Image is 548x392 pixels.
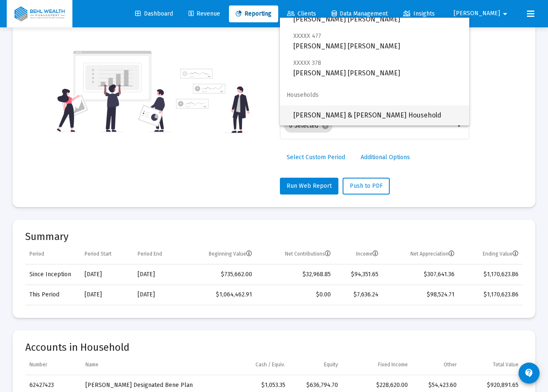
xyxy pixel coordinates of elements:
[493,361,519,368] div: Total Value
[209,251,252,257] div: Beginning Value
[383,264,458,285] td: $307,641.36
[225,381,285,389] div: $1,053.35
[383,244,458,264] td: Column Net Appreciation
[13,5,66,22] img: Dashboard
[356,251,378,257] div: Income
[483,251,519,257] div: Ending Value
[465,381,519,389] div: $920,891.65
[332,10,388,17] span: Data Management
[459,285,523,305] td: $1,170,623.86
[412,355,461,375] td: Column Other
[183,244,256,264] td: Column Beginning Value
[461,355,523,375] td: Column Total Value
[455,121,465,131] mat-icon: arrow_drop_down
[350,182,383,189] span: Push to PDF
[293,31,463,51] span: [PERSON_NAME] [PERSON_NAME]
[229,5,278,22] a: Reporting
[85,251,112,257] div: Period Start
[138,291,179,299] div: [DATE]
[410,251,455,257] div: Net Appreciation
[25,285,80,305] td: This Period
[284,119,333,133] mat-chip: 6 Selected
[287,182,332,189] span: Run Web Report
[183,264,256,285] td: $735,662.00
[335,285,383,305] td: $7,636.24
[342,355,412,375] td: Column Fixed Income
[280,85,469,105] span: Households
[459,244,523,264] td: Column Ending Value
[256,285,335,305] td: $0.00
[85,361,98,368] div: Name
[189,10,220,17] span: Revenue
[29,251,44,257] div: Period
[361,154,410,161] span: Additional Options
[280,178,338,195] button: Run Web Report
[293,105,463,125] span: [PERSON_NAME] & [PERSON_NAME] Household
[256,264,335,285] td: $32,968.85
[128,5,180,22] a: Dashboard
[524,368,534,378] mat-icon: contact_support
[459,264,523,285] td: $1,170,623.86
[25,244,80,264] td: Column Period
[255,361,285,368] div: Cash / Equiv.
[176,69,250,133] img: reporting-alt
[343,178,390,195] button: Push to PDF
[236,10,271,17] span: Reporting
[287,154,345,161] span: Select Custom Period
[80,244,133,264] td: Column Period Start
[25,232,523,241] mat-card-title: Summary
[383,285,458,305] td: $98,524.71
[444,361,457,368] div: Other
[81,355,221,375] td: Column Name
[293,32,321,40] span: XXXXX 477
[25,264,80,285] td: Since Inception
[378,361,408,368] div: Fixed Income
[325,5,394,22] a: Data Management
[25,355,81,375] td: Column Number
[85,291,129,299] div: [DATE]
[335,244,383,264] td: Column Income
[135,10,173,17] span: Dashboard
[454,10,500,17] span: [PERSON_NAME]
[285,251,331,257] div: Net Contributions
[403,10,435,17] span: Insights
[133,244,183,264] td: Column Period End
[416,381,457,389] div: $54,423.60
[294,381,338,389] div: $636,794.70
[25,244,523,305] div: Data grid
[29,361,47,368] div: Number
[287,10,316,17] span: Clients
[55,50,171,133] img: reporting
[396,5,442,22] a: Insights
[293,59,321,67] span: XXXXX 378
[85,270,129,279] div: [DATE]
[138,270,179,279] div: [DATE]
[293,58,463,78] span: [PERSON_NAME] [PERSON_NAME]
[444,5,520,22] button: [PERSON_NAME]
[183,285,256,305] td: $1,064,462.91
[256,244,335,264] td: Column Net Contributions
[322,122,329,130] mat-icon: cancel
[221,355,290,375] td: Column Cash / Equiv.
[290,355,342,375] td: Column Equity
[280,5,323,22] a: Clients
[324,361,338,368] div: Equity
[500,5,510,22] mat-icon: arrow_drop_down
[346,381,408,389] div: $228,620.00
[138,251,162,257] div: Period End
[182,5,227,22] a: Revenue
[284,117,455,134] mat-chip-list: Selection
[335,264,383,285] td: $94,351.65
[25,343,523,352] mat-card-title: Accounts in Household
